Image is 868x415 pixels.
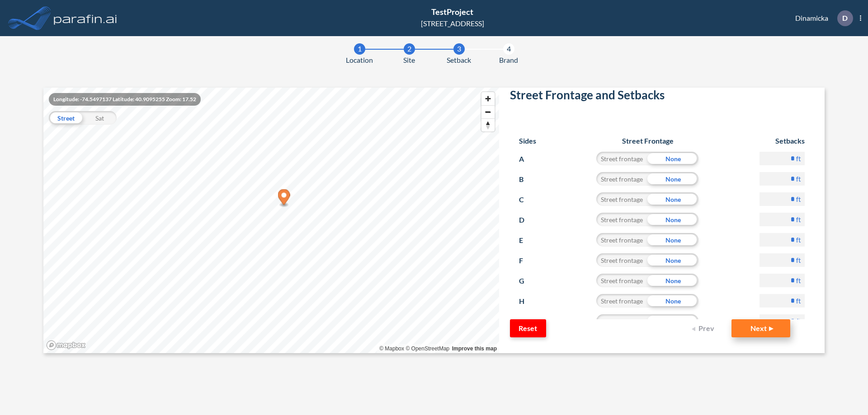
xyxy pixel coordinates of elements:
[519,213,536,227] p: D
[596,294,647,308] div: Street frontage
[647,172,698,186] div: None
[596,192,647,206] div: Street frontage
[519,314,536,329] p: I
[519,233,536,247] p: E
[647,314,698,328] div: None
[842,14,848,22] p: D
[52,9,119,27] img: logo
[647,152,698,165] div: None
[596,233,647,247] div: Street frontage
[431,7,473,17] span: TestProject
[519,136,536,145] h6: Sides
[278,189,290,208] div: Map marker
[519,253,536,268] p: F
[481,105,495,118] button: Zoom out
[519,152,536,166] p: A
[379,345,404,352] a: Mapbox
[83,111,117,125] div: Sat
[796,296,801,305] label: ft
[49,111,83,125] div: Street
[346,55,373,65] span: Location
[796,154,801,163] label: ft
[519,274,536,288] p: G
[796,195,801,204] label: ft
[519,192,536,207] p: C
[596,213,647,226] div: Street frontage
[49,93,201,106] div: Longitude: -74.5497137 Latitude: 40.9095255 Zoom: 17.52
[796,235,801,244] label: ft
[796,317,801,326] label: ft
[46,340,86,350] a: Mapbox homepage
[759,136,805,145] h6: Setbacks
[596,314,647,328] div: Street frontage
[796,256,801,265] label: ft
[519,172,536,187] p: B
[406,345,449,352] a: OpenStreetMap
[647,192,698,206] div: None
[452,345,497,352] a: Improve this map
[647,294,698,308] div: None
[503,43,514,55] div: 4
[481,92,495,105] button: Zoom in
[796,276,801,285] label: ft
[510,88,814,106] h2: Street Frontage and Setbacks
[596,253,647,267] div: Street frontage
[519,294,536,308] p: H
[499,55,518,65] span: Brand
[354,43,365,55] div: 1
[796,174,801,183] label: ft
[453,43,465,55] div: 3
[596,152,647,165] div: Street frontage
[421,18,484,29] div: [STREET_ADDRESS]
[447,55,471,65] span: Setback
[588,136,708,145] h6: Street Frontage
[596,172,647,186] div: Street frontage
[647,233,698,247] div: None
[404,43,415,55] div: 2
[782,10,861,26] div: Dinamicka
[647,253,698,267] div: None
[43,88,499,353] canvas: Map
[647,274,698,287] div: None
[403,55,415,65] span: Site
[796,215,801,224] label: ft
[731,319,790,337] button: Next
[647,213,698,226] div: None
[596,274,647,287] div: Street frontage
[481,118,495,131] button: Reset bearing to north
[686,319,722,337] button: Prev
[510,319,546,337] button: Reset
